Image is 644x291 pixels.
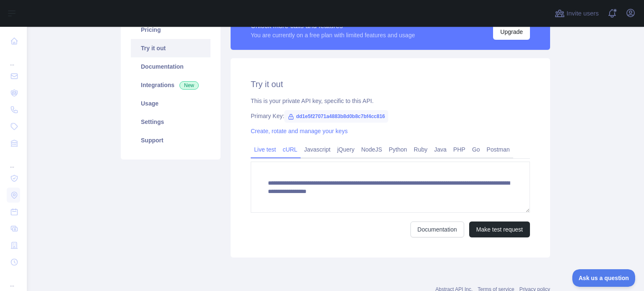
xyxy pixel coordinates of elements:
[131,94,210,113] a: Usage
[284,110,388,123] span: dd1e5f27071a4883b8d0b8c7bf4cc816
[251,143,279,156] a: Live test
[553,7,600,20] button: Invite users
[566,9,599,18] span: Invite users
[251,128,348,134] a: Create, rotate and manage your keys
[179,81,199,90] span: New
[7,152,20,169] div: ...
[131,131,210,149] a: Support
[469,221,530,237] button: Make test request
[279,143,301,156] a: cURL
[7,50,20,67] div: ...
[251,112,530,120] div: Primary Key:
[131,113,210,131] a: Settings
[131,76,210,94] a: Integrations New
[251,31,415,39] div: You are currently on a free plan with limited features and usage
[334,143,358,156] a: jQuery
[301,143,334,156] a: Javascript
[493,24,530,40] button: Upgrade
[410,143,431,156] a: Ruby
[450,143,469,156] a: PHP
[483,143,513,156] a: Postman
[7,271,20,288] div: ...
[358,143,385,156] a: NodeJS
[410,221,464,237] a: Documentation
[131,57,210,76] a: Documentation
[469,143,483,156] a: Go
[431,143,450,156] a: Java
[131,21,210,39] a: Pricing
[131,39,210,57] a: Try it out
[572,269,636,287] iframe: Toggle Customer Support
[251,78,530,90] h2: Try it out
[251,97,530,105] div: This is your private API key, specific to this API.
[385,143,410,156] a: Python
